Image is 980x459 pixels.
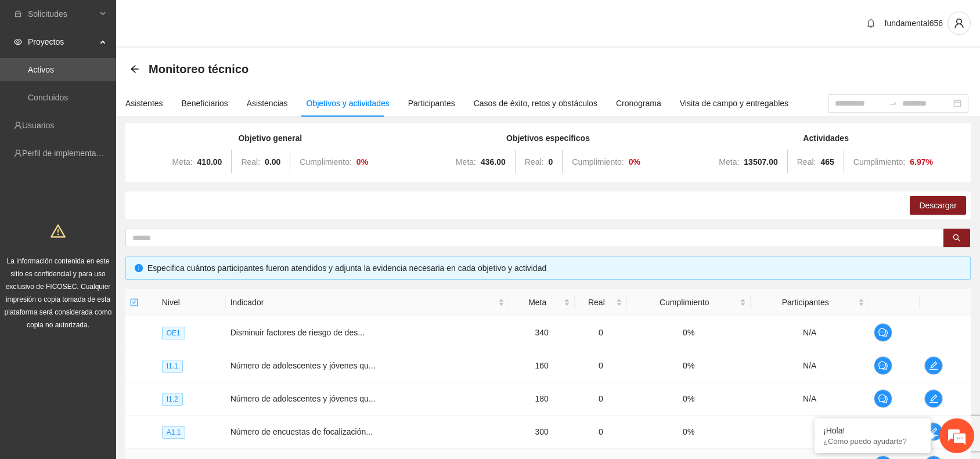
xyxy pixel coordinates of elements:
span: to [888,99,898,108]
td: 0 [575,382,627,415]
a: Usuarios [22,121,54,130]
th: Real [575,289,627,316]
div: Especifica cuántos participantes fueron atendidos y adjunta la evidencia necesaria en cada objeti... [147,262,961,274]
th: Participantes [751,289,869,316]
span: user [948,18,970,28]
span: Proyectos [28,30,96,53]
span: arrow-left [130,64,139,74]
button: comment [874,323,892,342]
div: Objetivos y actividades [307,97,390,110]
span: Número de adolescentes y jóvenes qu... [230,361,376,370]
button: comment [874,356,892,375]
td: 340 [509,316,575,349]
td: 0 [575,415,627,449]
div: Asistencias [247,97,288,110]
span: Participantes [755,296,856,309]
td: 0% [627,316,751,349]
th: Cumplimiento [627,289,751,316]
td: 0% [627,349,751,382]
span: Real: [525,157,544,167]
span: Monitoreo técnico [149,60,248,78]
a: Concluidos [28,93,68,102]
span: Cumplimiento: [572,157,624,167]
span: Indicador [230,296,496,309]
td: N/A [751,382,869,415]
span: Real: [241,157,260,167]
a: Activos [28,65,54,74]
span: swap-right [888,99,898,108]
span: Descargar [919,199,957,212]
th: Indicador [226,289,509,316]
span: Disminuir factores de riesgo de des... [230,328,365,337]
div: Back [130,64,139,74]
span: fundamental656 [885,19,943,28]
span: I1.1 [162,360,183,373]
span: OE1 [162,327,185,339]
strong: 410.00 [197,157,222,167]
td: N/A [751,349,869,382]
span: Cumplimiento [632,296,737,309]
td: 0% [627,415,751,449]
button: user [947,12,971,35]
span: Número de encuestas de focalización... [230,427,373,436]
th: Meta [509,289,575,316]
strong: 465 [820,157,834,167]
div: Visita de campo y entregables [680,97,788,110]
span: edit [925,394,942,403]
strong: Objetivo general [238,133,302,143]
span: warning [51,223,66,238]
span: Cumplimiento: [300,157,351,167]
span: search [953,234,961,243]
div: ¡Hola! [823,426,922,435]
td: 0% [627,382,751,415]
span: La información contenida en este sitio es confidencial y para uso exclusivo de FICOSEC. Cualquier... [5,257,112,329]
strong: 6.97 % [910,157,933,167]
span: Solicitudes [28,2,96,26]
strong: 0.00 [265,157,280,167]
span: edit [925,361,942,370]
button: edit [924,389,943,408]
span: Real [579,296,614,309]
div: Casos de éxito, retos y obstáculos [474,97,597,110]
button: search [943,229,970,247]
span: Meta [514,296,561,309]
button: comment [874,389,892,408]
th: Nivel [157,289,226,316]
span: I1.2 [162,393,183,406]
td: 0 [575,349,627,382]
strong: 436.00 [481,157,506,167]
div: Asistentes [125,97,163,110]
span: A1.1 [162,426,186,439]
span: Meta: [456,157,476,167]
p: ¿Cómo puedo ayudarte? [823,437,922,446]
span: Meta: [172,157,193,167]
span: bell [862,19,880,28]
span: edit [925,427,942,436]
div: Cronograma [616,97,661,110]
span: Cumplimiento: [853,157,905,167]
strong: 0 % [356,157,368,167]
span: Número de adolescentes y jóvenes qu... [230,394,376,403]
button: edit [924,422,943,441]
span: Meta: [719,157,739,167]
span: Real: [797,157,816,167]
div: Participantes [408,97,455,110]
strong: Objetivos específicos [506,133,590,143]
button: Descargar [910,196,966,215]
a: Perfil de implementadora [22,149,113,158]
button: edit [924,356,943,375]
span: check-square [130,298,138,306]
td: 300 [509,415,575,449]
strong: 0 % [629,157,640,167]
span: info-circle [135,264,143,272]
td: 0 [575,316,627,349]
button: bell [862,14,880,32]
span: eye [14,38,22,46]
td: 180 [509,382,575,415]
strong: 13507.00 [744,157,777,167]
strong: 0 [548,157,553,167]
span: inbox [14,10,22,18]
strong: Actividades [803,133,849,143]
td: 160 [509,349,575,382]
div: Beneficiarios [182,97,228,110]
